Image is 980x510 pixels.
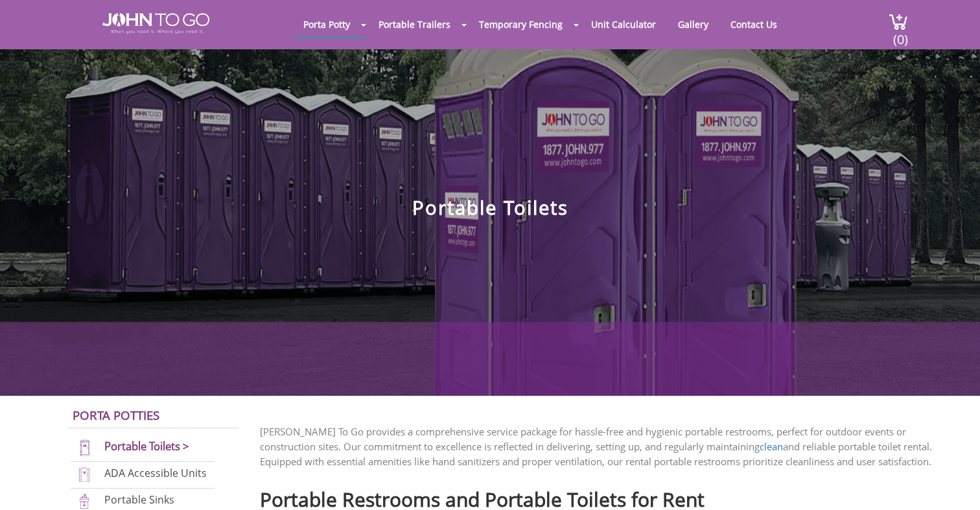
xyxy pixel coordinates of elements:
[260,482,961,510] h2: Portable Restrooms and Portable Toilets for Rent
[668,12,718,37] a: Gallery
[260,424,961,469] p: [PERSON_NAME] To Go provides a comprehensive service package for hassle-free and hygienic portabl...
[892,20,908,48] span: (0)
[104,439,189,454] a: Portable Toilets >
[721,12,787,37] a: Contact Us
[71,439,99,457] img: portable-toilets-new.png
[104,493,174,507] a: Portable Sinks
[369,12,460,37] a: Portable Trailers
[73,407,159,423] a: Porta Potties
[104,466,207,480] a: ADA Accessible Units
[102,13,209,34] img: JOHN to go
[581,12,666,37] a: Unit Calculator
[294,12,360,37] a: Porta Potty
[71,466,99,483] img: ADA-units-new.png
[928,458,980,510] button: Live Chat
[469,12,572,37] a: Temporary Fencing
[889,13,908,30] img: cart a
[760,440,783,453] a: clean
[71,492,99,510] img: portable-sinks-new.png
